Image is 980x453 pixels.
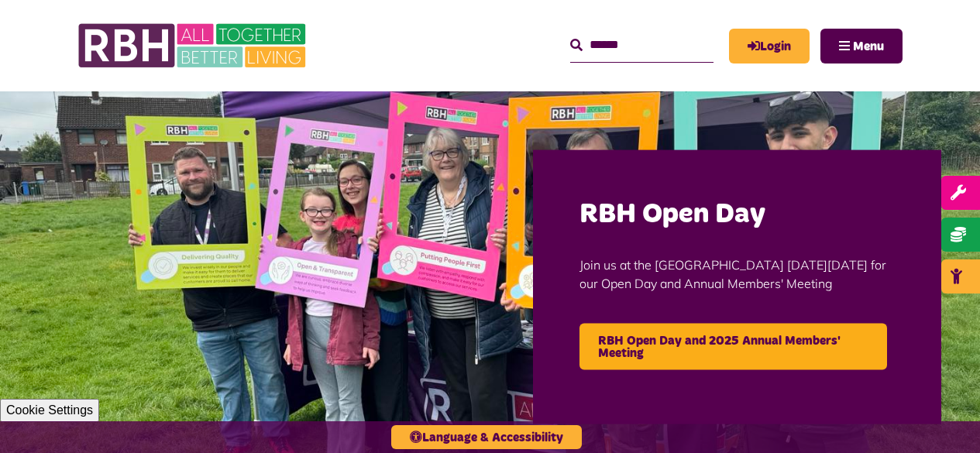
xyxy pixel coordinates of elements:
[579,196,895,232] h2: RBH Open Day
[853,40,884,53] span: Menu
[579,324,887,370] a: RBH Open Day and 2025 Annual Members' Meeting
[820,29,903,63] button: Navigation
[729,29,810,63] a: MyRBH
[77,15,310,76] img: RBH
[391,425,582,449] button: Language & Accessibility
[579,232,895,316] p: Join us at the [GEOGRAPHIC_DATA] [DATE][DATE] for our Open Day and Annual Members' Meeting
